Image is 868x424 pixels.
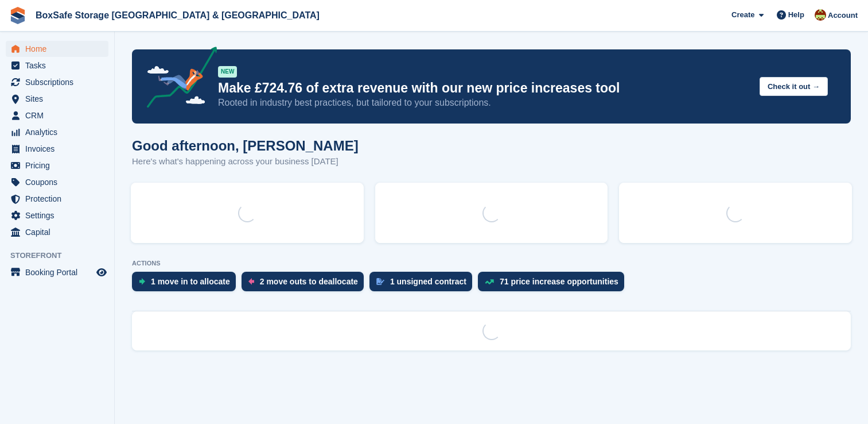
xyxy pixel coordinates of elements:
[6,107,108,124] a: menu
[25,57,94,74] span: Tasks
[25,141,94,157] span: Invoices
[9,7,26,24] img: stora-icon-8386f47178a22dfd0bd8f6a31ec36ba5ce8667c1dd55bd0f319d3a0aa187defe.svg
[218,80,750,97] p: Make £724.76 of extra revenue with our new price increases tool
[500,277,618,286] div: 71 price increase opportunities
[6,91,108,107] a: menu
[25,157,94,174] span: Pricing
[132,260,851,267] p: ACTIONS
[31,6,324,25] a: BoxSafe Storage [GEOGRAPHIC_DATA] & [GEOGRAPHIC_DATA]
[25,107,94,124] span: CRM
[25,91,94,107] span: Sites
[95,265,108,279] a: Preview store
[25,264,94,280] span: Booking Portal
[25,191,94,207] span: Protection
[132,138,359,153] h1: Good afternoon, [PERSON_NAME]
[390,277,466,286] div: 1 unsigned contract
[25,41,94,57] span: Home
[25,207,94,223] span: Settings
[25,174,94,190] span: Coupons
[478,272,630,297] a: 71 price increase opportunities
[731,9,754,21] span: Create
[137,47,217,112] img: price-adjustments-announcement-icon-8257ccfd72463d97f412b2fc003d46551f7dbcb40ab6d574587a9cd5c0d94...
[6,41,108,57] a: menu
[760,77,828,96] button: Check it out →
[260,277,358,286] div: 2 move outs to deallocate
[6,191,108,207] a: menu
[6,74,108,90] a: menu
[815,9,826,21] img: Kim
[788,9,804,21] span: Help
[218,66,237,78] div: NEW
[25,74,94,90] span: Subscriptions
[139,278,145,285] img: move_ins_to_allocate_icon-fdf77a2bb77ea45bf5b3d319d69a93e2d87916cf1d5bf7949dd705db3b84f3ca.svg
[132,155,359,168] p: Here's what's happening across your business [DATE]
[369,272,478,297] a: 1 unsigned contract
[485,279,494,284] img: price_increase_opportunities-93ffe204e8149a01c8c9dc8f82e8f89637d9d84a8eef4429ea346261dce0b2c0.svg
[242,272,369,297] a: 2 move outs to deallocate
[6,141,108,157] a: menu
[6,174,108,190] a: menu
[6,157,108,174] a: menu
[25,124,94,140] span: Analytics
[25,224,94,240] span: Capital
[10,250,114,261] span: Storefront
[248,278,254,285] img: move_outs_to_deallocate_icon-f764333ba52eb49d3ac5e1228854f67142a1ed5810a6f6cc68b1a99e826820c5.svg
[218,97,750,109] p: Rooted in industry best practices, but tailored to your subscriptions.
[828,10,858,21] span: Account
[6,124,108,140] a: menu
[132,272,242,297] a: 1 move in to allocate
[6,264,108,280] a: menu
[376,278,384,285] img: contract_signature_icon-13c848040528278c33f63329250d36e43548de30e8caae1d1a13099fd9432cc5.svg
[6,207,108,223] a: menu
[151,277,230,286] div: 1 move in to allocate
[6,57,108,74] a: menu
[6,224,108,240] a: menu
